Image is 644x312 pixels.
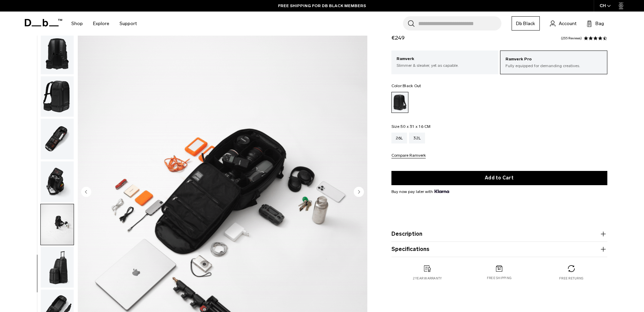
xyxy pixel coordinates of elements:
[40,118,74,160] button: Ramverk_pro_bacpack_26L_black_out_2024_3.png
[391,133,407,143] a: 26L
[66,12,142,36] nav: Main Navigation
[41,119,74,159] img: Ramverk_pro_bacpack_26L_black_out_2024_3.png
[559,276,583,281] p: Free returns
[391,92,408,113] a: Black Out
[40,161,74,202] button: Ramverk_pro_bacpack_26L_black_out_2024_4.png
[278,3,366,9] a: FREE SHIPPING FOR DB BLACK MEMBERS
[409,133,425,143] a: 32L
[391,124,431,129] legend: Size:
[487,276,512,280] p: Free shipping
[81,187,91,198] button: Previous slide
[40,76,74,117] button: Ramverk_pro_bacpack_26L_black_out_2024_8.png
[40,33,74,75] button: Ramverk_pro_bacpack_26L_black_out_2024_9.png
[41,247,74,288] img: Ramverk_pro_bacpack_26L_black_out_2024_5.png
[41,34,74,74] img: Ramverk_pro_bacpack_26L_black_out_2024_9.png
[403,83,421,88] span: Black Out
[40,247,74,288] button: Ramverk_pro_bacpack_26L_black_out_2024_5.png
[595,20,604,27] span: Bag
[505,63,602,69] p: Fully equipped for demanding creatives.
[40,204,74,245] button: GIF_Camera_Insert_UHD-ezgif.com-crop.gif
[93,12,109,36] a: Explore
[41,161,74,202] img: Ramverk_pro_bacpack_26L_black_out_2024_4.png
[587,19,604,27] button: Bag
[71,12,83,36] a: Shop
[550,19,576,27] a: Account
[119,12,137,36] a: Support
[354,187,364,198] button: Next slide
[413,276,442,281] p: 2 year warranty
[391,84,421,88] legend: Color:
[561,37,582,40] a: 235 reviews
[559,20,576,27] span: Account
[512,16,540,31] a: Db Black
[41,204,74,245] img: GIF_Camera_Insert_UHD-ezgif.com-crop.gif
[391,153,426,158] button: Compare Ramverk
[401,124,431,129] span: 50 x 31 x 16 CM
[391,51,499,74] a: Ramverk Slimmer & sleaker, yet as capable.
[505,56,602,63] p: Ramverk Pro
[41,76,74,117] img: Ramverk_pro_bacpack_26L_black_out_2024_8.png
[391,230,607,238] button: Description
[391,171,607,185] button: Add to Cart
[391,35,405,41] span: €249
[397,56,494,62] p: Ramverk
[391,189,449,195] span: Buy now pay later with
[397,62,494,69] p: Slimmer & sleaker, yet as capable.
[435,190,449,193] img: {"height" => 20, "alt" => "Klarna"}
[391,245,607,253] button: Specifications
